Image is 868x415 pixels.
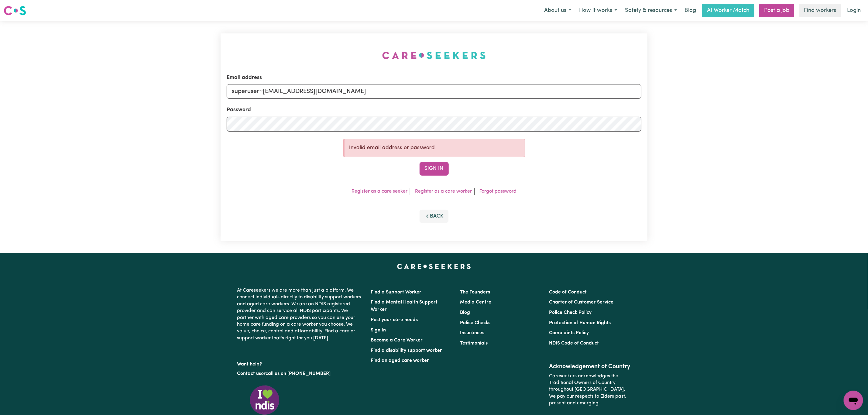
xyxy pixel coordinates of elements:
[4,4,26,18] a: Careseekers logo
[702,4,754,17] a: AI Worker Match
[479,189,516,194] a: Forgot password
[349,144,520,152] p: Invalid email address or password
[799,4,841,17] a: Find workers
[371,348,442,353] a: Find a disability support worker
[460,300,491,305] a: Media Centre
[420,210,449,223] button: Back
[549,341,599,346] a: NDIS Code of Conduct
[237,285,364,344] p: At Careseekers we are more than just a platform. We connect individuals directly to disability su...
[460,321,490,325] a: Police Checks
[549,331,589,335] a: Complaints Policy
[397,264,471,269] a: Careseekers home page
[759,4,794,17] a: Post a job
[237,371,261,376] a: Contact us
[460,331,484,335] a: Insurances
[549,310,592,315] a: Police Check Policy
[371,328,386,333] a: Sign In
[575,4,621,17] button: How it works
[549,363,631,370] h2: Acknowledgement of Country
[371,358,429,363] a: Find an aged care worker
[4,5,26,16] img: Careseekers logo
[415,189,472,194] a: Register as a care worker
[843,4,864,17] a: Login
[420,162,449,175] button: Sign In
[237,358,364,368] p: Want help?
[371,300,438,312] a: Find a Mental Health Support Worker
[549,290,587,295] a: Code of Conduct
[227,84,641,99] input: Email address
[621,4,681,17] button: Safety & resources
[371,338,423,343] a: Become a Care Worker
[227,74,262,82] label: Email address
[844,391,863,410] iframe: Button to launch messaging window, conversation in progress
[266,371,331,376] a: call us on [PHONE_NUMBER]
[460,310,470,315] a: Blog
[460,290,490,295] a: The Founders
[549,370,631,409] p: Careseekers acknowledges the Traditional Owners of Country throughout [GEOGRAPHIC_DATA]. We pay o...
[227,106,251,114] label: Password
[681,4,700,17] a: Blog
[237,368,364,379] p: or
[371,317,418,322] a: Post your care needs
[549,300,613,305] a: Charter of Customer Service
[371,290,422,295] a: Find a Support Worker
[460,341,488,346] a: Testimonials
[540,4,575,17] button: About us
[352,189,407,194] a: Register as a care seeker
[549,321,611,325] a: Protection of Human Rights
